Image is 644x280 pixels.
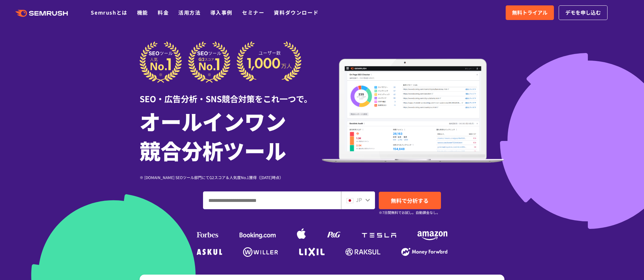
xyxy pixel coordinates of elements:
div: SEO・広告分析・SNS競合対策をこれ一つで。 [140,83,322,105]
a: デモを申し込む [559,5,608,20]
h1: オールインワン 競合分析ツール [140,106,322,165]
a: 料金 [158,9,169,16]
span: デモを申し込む [565,9,601,17]
span: 無料で分析する [391,197,429,204]
a: 資料ダウンロード [274,9,319,16]
span: JP [356,196,362,203]
small: ※7日間無料でお試し。自動課金なし。 [379,210,440,216]
a: 無料で分析する [379,192,441,209]
span: 無料トライアル [512,9,548,17]
a: Semrushとは [91,9,127,16]
div: ※ [DOMAIN_NAME] SEOツール部門にてG2スコア＆人気度No.1獲得（[DATE]時点） [140,174,322,180]
a: セミナー [242,9,264,16]
input: ドメイン、キーワードまたはURLを入力してください [203,192,341,209]
a: 導入事例 [210,9,233,16]
a: 機能 [137,9,148,16]
a: 無料トライアル [506,5,554,20]
a: 活用方法 [178,9,200,16]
